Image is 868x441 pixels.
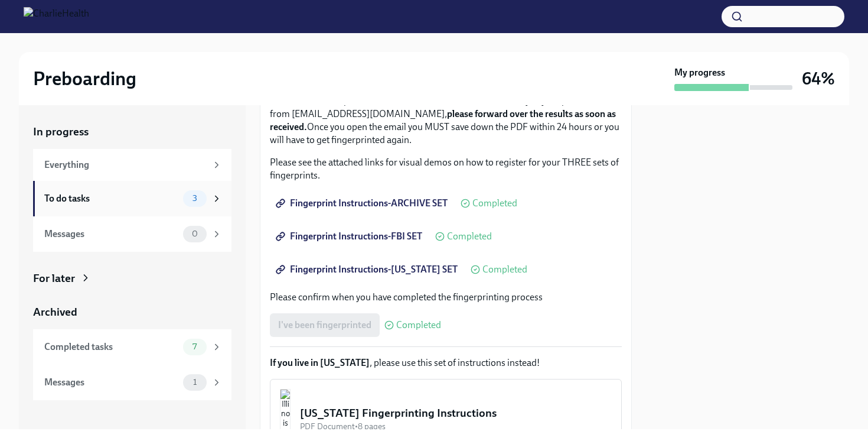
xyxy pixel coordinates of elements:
[278,197,448,209] span: Fingerprint Instructions-ARCHIVE SET
[482,265,527,274] span: Completed
[44,158,207,171] div: Everything
[802,68,835,89] h3: 64%
[300,406,612,421] div: [US_STATE] Fingerprinting Instructions
[33,181,231,216] a: To do tasks3
[472,199,517,208] span: Completed
[44,341,178,354] div: Completed tasks
[270,356,622,369] p: , please use this set of instructions instead!
[33,329,231,365] a: Completed tasks7
[674,66,725,79] strong: My progress
[270,258,466,281] a: Fingerprint Instructions-[US_STATE] SET
[278,264,458,275] span: Fingerprint Instructions-[US_STATE] SET
[44,376,178,389] div: Messages
[33,149,231,181] a: Everything
[186,378,204,387] span: 1
[447,232,492,241] span: Completed
[24,7,89,26] img: CharlieHealth
[185,342,204,351] span: 7
[396,320,441,330] span: Completed
[33,271,231,286] a: For later
[270,156,622,182] p: Please see the attached links for visual demos on how to register for your THREE sets of fingerpr...
[33,67,136,90] h2: Preboarding
[33,124,231,140] a: In progress
[44,192,178,205] div: To do tasks
[44,228,178,241] div: Messages
[300,421,612,432] div: PDF Document • 8 pages
[270,225,430,248] a: Fingerprint Instructions-FBI SET
[270,192,456,215] a: Fingerprint Instructions-ARCHIVE SET
[270,291,622,304] p: Please confirm when you have completed the fingerprinting process
[33,271,75,286] div: For later
[270,95,622,147] p: Please note: Once printed, You will receive the FBI results directly to your personal email from ...
[33,216,231,252] a: Messages0
[33,365,231,400] a: Messages1
[270,357,370,368] strong: If you live in [US_STATE]
[33,304,231,320] a: Archived
[185,194,204,203] span: 3
[278,231,422,242] span: Fingerprint Instructions-FBI SET
[185,229,205,238] span: 0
